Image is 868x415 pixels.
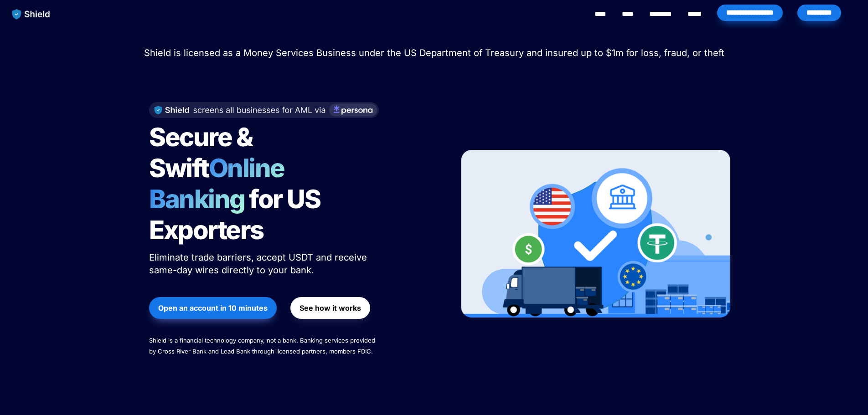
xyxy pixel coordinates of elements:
[300,303,361,313] strong: See how it works
[149,184,325,246] span: for US Exporters
[149,292,277,323] a: Open an account in 10 minutes
[149,252,370,276] span: Eliminate trade barriers, accept USDT and receive same-day wires directly to your bank.
[158,303,268,313] strong: Open an account in 10 minutes
[149,153,294,215] span: Online Banking
[149,122,257,184] span: Secure & Swift
[8,5,55,24] img: website logo
[149,297,277,319] button: Open an account in 10 minutes
[149,337,377,355] span: Shield is a financial technology company, not a bank. Banking services provided by Cross River Ba...
[144,47,724,58] span: Shield is licensed as a Money Services Business under the US Department of Treasury and insured u...
[290,297,370,319] button: See how it works
[290,292,370,323] a: See how it works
